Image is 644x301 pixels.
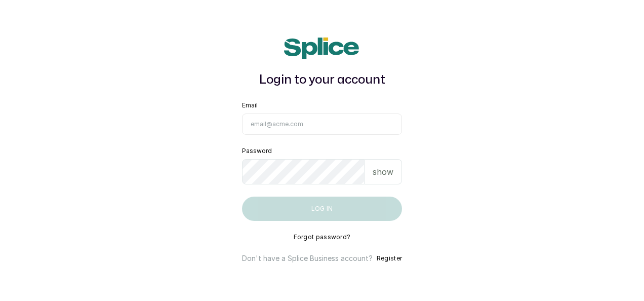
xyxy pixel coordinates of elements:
[242,101,258,109] label: Email
[373,166,393,178] p: show
[242,253,373,264] p: Don't have a Splice Business account?
[242,114,402,135] input: email@acme.com
[377,253,402,264] button: Register
[294,233,351,241] button: Forgot password?
[242,197,402,221] button: Log in
[242,71,402,89] h1: Login to your account
[242,147,272,155] label: Password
